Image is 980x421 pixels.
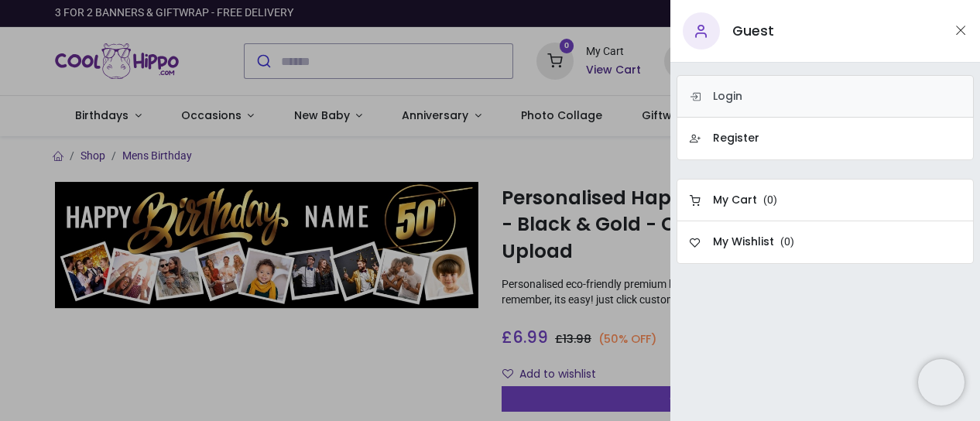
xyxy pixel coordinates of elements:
[713,234,774,250] h6: My Wishlist
[677,221,974,264] a: My Wishlist (0)
[784,235,790,248] span: 0
[713,193,757,208] h6: My Cart
[677,179,974,221] a: My Cart (0)
[918,359,965,406] iframe: Brevo live chat
[767,193,773,206] span: 0
[780,234,794,250] span: ( )
[763,193,777,208] span: ( )
[732,22,774,41] h5: Guest
[677,118,974,160] a: Register
[713,131,759,146] h6: Register
[677,75,974,118] a: Login
[954,21,968,40] button: Close
[713,89,742,104] h6: Login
